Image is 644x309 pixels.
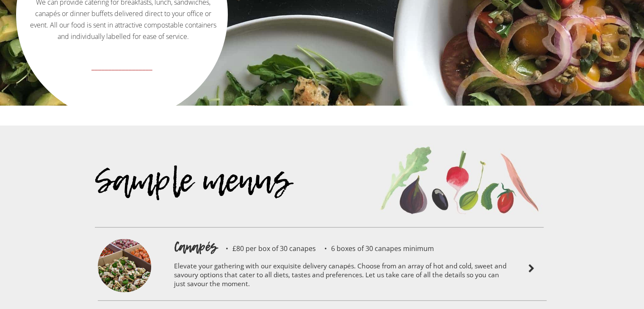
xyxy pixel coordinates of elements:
p: Elevate your gathering with our exquisite delivery canapés. Choose from an array of hot and cold,... [174,256,509,296]
p: 6 boxes of 30 canapes minimum [316,245,434,252]
a: __________________ [17,57,227,86]
p: £80 per box of 30 canapes [217,245,316,252]
strong: __________________ [91,61,152,72]
div: Sample menus [95,176,371,227]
